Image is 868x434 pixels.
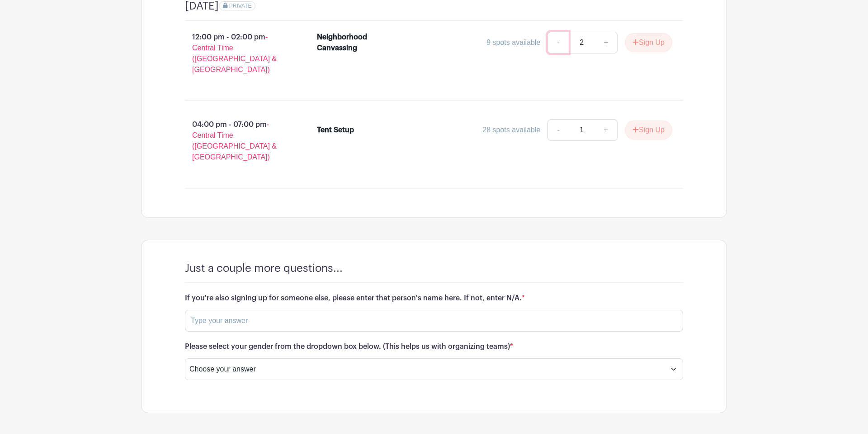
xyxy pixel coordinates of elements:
[170,28,302,79] p: 12:00 pm - 02:00 pm
[185,294,683,303] h6: If you're also signing up for someone else, please enter that person's name here. If not, enter N/A.
[486,37,540,48] div: 9 spots available
[185,310,683,332] input: Type your answer
[192,121,277,161] span: - Central Time ([GEOGRAPHIC_DATA] & [GEOGRAPHIC_DATA])
[482,125,540,135] div: 28 spots available
[547,32,568,53] a: -
[317,125,354,135] div: Tent Setup
[595,119,618,141] a: +
[170,116,302,166] p: 04:00 pm - 07:00 pm
[595,32,618,53] a: +
[185,262,343,275] h4: Just a couple more questions...
[547,119,568,141] a: -
[192,33,277,73] span: - Central Time ([GEOGRAPHIC_DATA] & [GEOGRAPHIC_DATA])
[317,32,395,53] div: Neighborhood Canvassing
[229,3,252,9] span: PRIVATE
[625,33,672,52] button: Sign Up
[185,342,683,351] h6: Please select your gender from the dropdown box below. (This helps us with organizing teams)
[625,121,672,140] button: Sign Up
